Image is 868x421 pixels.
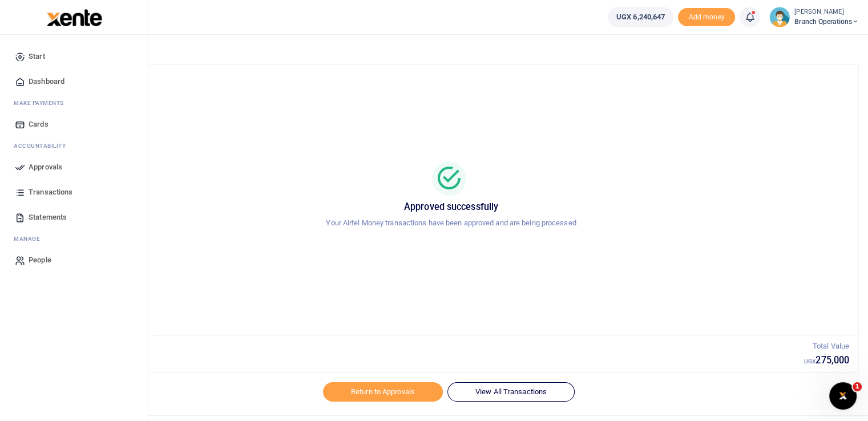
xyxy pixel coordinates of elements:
span: Approvals [29,161,62,173]
span: Add money [678,8,735,27]
a: profile-user [PERSON_NAME] Branch Operations [769,7,859,27]
small: [PERSON_NAME] [794,7,859,17]
p: Total Value [804,341,849,353]
li: Toup your wallet [678,8,735,27]
span: Cards [29,119,49,130]
a: Return to Approvals [323,382,443,402]
li: M [9,94,139,112]
span: UGX 6,240,647 [616,11,665,23]
a: Add money [678,12,735,21]
span: 1 [853,382,862,391]
span: People [29,254,51,266]
a: logo-small logo-large logo-large [46,13,102,21]
img: profile-user [769,7,790,27]
a: UGX 6,240,647 [608,7,673,27]
span: Dashboard [29,76,64,87]
h5: 1 [53,355,804,366]
span: ake Payments [19,99,64,107]
span: Branch Operations [794,17,859,27]
a: Dashboard [9,69,139,94]
span: Start [29,51,45,62]
p: Total Transactions [53,341,804,353]
iframe: Intercom live chat [829,382,857,410]
a: Transactions [9,180,139,205]
a: Cards [9,112,139,137]
a: Approvals [9,155,139,180]
li: Wallet ballance [603,7,678,27]
span: countability [22,141,66,150]
p: Your Airtel Money transactions have been approved and are being processed [58,217,845,229]
h5: Approved successfully [58,201,845,213]
li: M [9,230,139,248]
a: View All Transactions [447,382,575,402]
a: People [9,248,139,273]
span: Transactions [29,187,72,198]
a: Start [9,44,139,69]
small: UGX [804,358,815,365]
span: anage [19,234,41,243]
li: Ac [9,137,139,155]
a: Statements [9,205,139,230]
span: Statements [29,212,67,223]
h5: 275,000 [804,355,849,366]
img: logo-large [47,9,102,26]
